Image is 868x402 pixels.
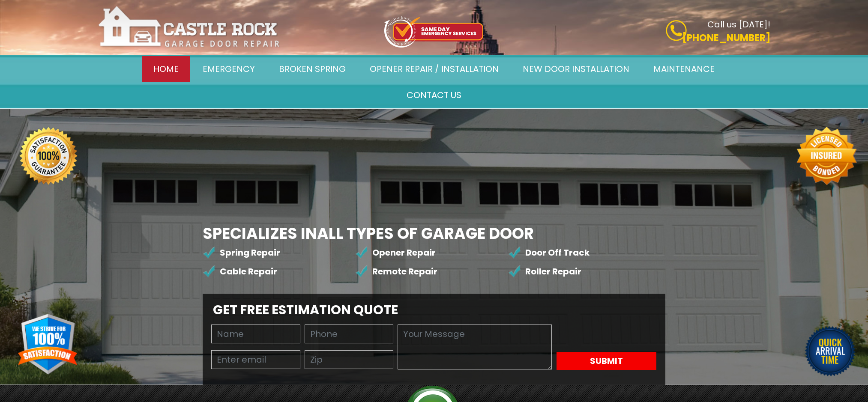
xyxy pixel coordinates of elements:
[508,243,661,262] li: Door Off Track
[98,5,281,49] img: Castle-rock.png
[211,350,300,369] input: Enter email
[203,243,355,262] li: Spring Repair
[355,262,508,281] li: Remote Repair
[395,82,473,108] a: Contact Us
[192,56,266,82] a: Emergency
[203,262,355,281] li: Cable Repair
[642,56,726,82] a: Maintenance
[512,56,641,82] a: New door installation
[305,350,394,369] input: Zip
[384,16,483,48] img: icon-top.png
[355,243,508,262] li: Opener Repair
[508,262,661,281] li: Roller Repair
[207,302,661,318] h2: Get Free Estimation Quote
[555,31,770,45] p: [PHONE_NUMBER]
[305,325,394,343] input: Phone
[707,18,770,30] b: Call us [DATE]!
[359,56,510,82] a: Opener Repair / Installation
[555,20,770,45] a: Call us [DATE]! [PHONE_NUMBER]
[557,352,656,370] button: Submit
[317,223,534,244] span: All Types of Garage Door
[142,56,190,82] a: Home
[268,56,357,82] a: Broken Spring
[211,325,300,343] input: Name
[557,325,657,350] iframe: reCAPTCHA
[203,223,534,244] b: Specializes in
